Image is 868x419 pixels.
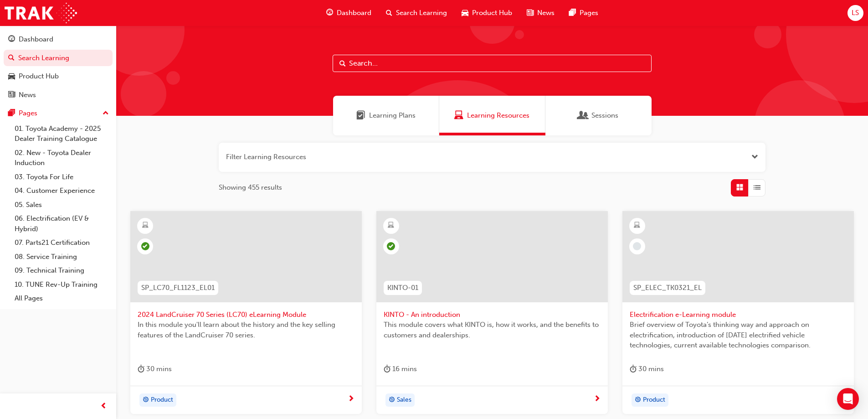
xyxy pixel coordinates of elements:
span: guage-icon [8,36,15,44]
span: KINTO - An introduction [384,310,601,320]
a: car-iconProduct Hub [454,4,519,22]
a: 05. Sales [11,198,113,212]
span: next-icon [348,395,354,403]
a: 03. Toyota For Life [11,170,113,184]
span: learningResourceType_ELEARNING-icon [634,220,640,232]
span: Grid [736,182,743,193]
a: 04. Customer Experience [11,184,113,198]
span: Product Hub [472,8,512,18]
span: pages-icon [569,7,576,19]
span: learningRecordVerb_PASS-icon [387,242,395,250]
a: search-iconSearch Learning [379,4,454,22]
span: duration-icon [630,363,637,375]
div: News [19,90,36,100]
button: Pages [4,105,113,122]
span: duration-icon [138,363,144,375]
a: News [4,87,113,103]
span: Pages [580,8,598,18]
a: 09. Technical Training [11,264,113,278]
div: Open Intercom Messenger [837,388,859,410]
button: DashboardSearch LearningProduct HubNews [4,29,113,105]
span: 2024 LandCruiser 70 Series (LC70) eLearning Module [138,310,354,320]
span: Sessions [579,110,588,121]
span: LS [852,8,859,18]
span: This module covers what KINTO is, how it works, and the benefits to customers and dealerships. [384,320,601,340]
span: Learning Resources [467,110,529,121]
span: learningRecordVerb_NONE-icon [633,242,641,250]
a: SessionsSessions [545,96,652,135]
span: news-icon [8,91,15,99]
span: Product [151,395,173,405]
a: KINTO-01KINTO - An introductionThis module covers what KINTO is, how it works, and the benefits t... [376,211,608,414]
span: Brief overview of Toyota’s thinking way and approach on electrification, introduction of [DATE] e... [630,320,847,351]
span: SP_ELEC_TK0321_EL [633,283,702,293]
span: Sessions [591,110,618,121]
span: Learning Plans [356,110,365,121]
div: Dashboard [19,34,53,45]
span: Learning Plans [369,110,416,121]
button: Open the filter [751,152,758,162]
img: Trak [5,3,77,23]
a: Search Learning [4,50,113,67]
div: Pages [19,108,37,119]
span: learningResourceType_ELEARNING-icon [388,220,394,232]
span: up-icon [103,108,109,119]
a: SP_LC70_FL1123_EL012024 LandCruiser 70 Series (LC70) eLearning ModuleIn this module you'll learn ... [130,211,362,414]
span: car-icon [8,72,15,81]
div: 30 mins [138,363,172,375]
span: target-icon [143,394,149,406]
span: target-icon [635,394,641,406]
a: Dashboard [4,31,113,48]
span: car-icon [462,7,468,19]
span: learningResourceType_ELEARNING-icon [142,220,149,232]
span: duration-icon [384,363,390,375]
button: LS [847,5,863,21]
span: pages-icon [8,109,15,118]
a: SP_ELEC_TK0321_ELElectrification e-Learning moduleBrief overview of Toyota’s thinking way and app... [622,211,854,414]
span: List [754,182,760,193]
span: next-icon [594,395,601,403]
a: 08. Service Training [11,250,113,264]
span: Search [339,58,346,69]
span: prev-icon [100,401,107,412]
div: Product Hub [19,71,59,82]
span: Showing 455 results [219,182,282,193]
span: guage-icon [326,7,333,19]
span: Dashboard [337,8,371,18]
a: guage-iconDashboard [319,4,379,22]
a: All Pages [11,291,113,305]
a: 02. New - Toyota Dealer Induction [11,146,113,170]
a: Product Hub [4,68,113,85]
span: In this module you'll learn about the history and the key selling features of the LandCruiser 70 ... [138,320,354,340]
span: search-icon [386,7,392,19]
span: Learning Resources [454,110,463,121]
span: Electrification e-Learning module [630,310,847,320]
a: news-iconNews [519,4,562,22]
a: Learning ResourcesLearning Resources [439,96,545,135]
span: Sales [397,395,411,405]
a: Learning PlansLearning Plans [333,96,439,135]
a: pages-iconPages [562,4,606,22]
a: 01. Toyota Academy - 2025 Dealer Training Catalogue [11,122,113,146]
span: Product [643,395,665,405]
span: target-icon [389,394,395,406]
span: News [537,8,555,18]
span: learningRecordVerb_PASS-icon [141,242,149,250]
a: 10. TUNE Rev-Up Training [11,278,113,292]
span: Search Learning [396,8,447,18]
span: search-icon [8,54,15,62]
div: 16 mins [384,363,417,375]
a: 07. Parts21 Certification [11,236,113,250]
span: SP_LC70_FL1123_EL01 [141,283,215,293]
div: 30 mins [630,363,664,375]
span: KINTO-01 [387,283,418,293]
a: 06. Electrification (EV & Hybrid) [11,212,113,236]
input: Search... [333,55,652,72]
span: news-icon [527,7,534,19]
